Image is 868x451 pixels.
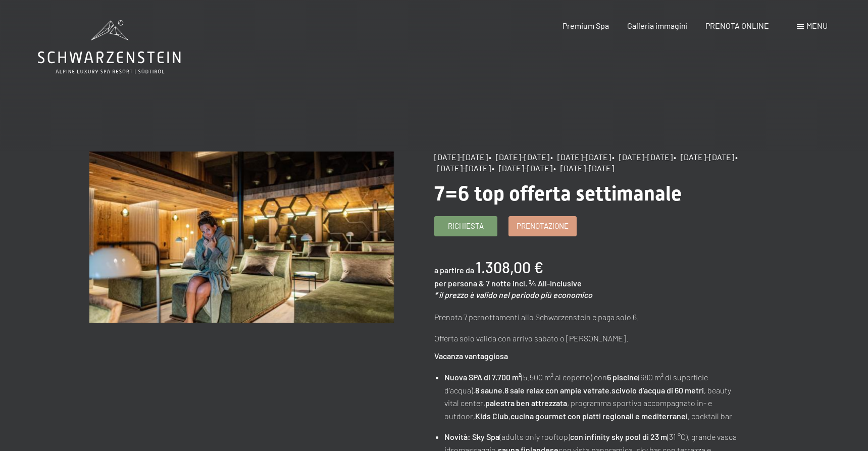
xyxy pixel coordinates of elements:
strong: Vacanza vantaggiosa [434,351,508,361]
strong: Kids Club [475,411,508,421]
strong: con infinity sky pool di 23 m [570,432,667,441]
strong: 6 piscine [607,372,638,382]
p: Offerta solo valida con arrivo sabato o [PERSON_NAME]. [434,332,739,345]
em: * il prezzo è valido nel periodo più economico [434,290,592,299]
strong: palestra ben attrezzata [485,398,567,408]
span: incl. ¾ All-Inclusive [513,278,582,288]
span: • [DATE]-[DATE] [550,152,611,162]
span: Menu [806,21,828,30]
strong: cucina gourmet con piatti regionali e mediterranei [510,411,688,421]
span: • [DATE]-[DATE] [489,152,549,162]
span: • [DATE]-[DATE] [674,152,734,162]
span: a partire da [434,265,474,275]
span: 7 notte [486,278,511,288]
a: Premium Spa [563,21,609,30]
img: 7=6 top offerta settimanale [89,152,394,323]
strong: scivolo d'acqua di 60 metri [611,385,704,395]
a: Prenotazione [509,217,576,236]
b: 1.308,00 € [476,258,543,276]
span: • [DATE]-[DATE] [612,152,673,162]
strong: 8 sale relax con ampie vetrate [504,385,609,395]
a: Galleria immagini [627,21,688,30]
strong: Novità: Sky Spa [444,432,499,441]
li: (5.500 m² al coperto) con (680 m² di superficie d'acqua), , , , beauty vital center, , programma ... [444,371,738,422]
span: 7=6 top offerta settimanale [434,182,682,206]
a: Richiesta [435,217,497,236]
strong: Nuova SPA di 7.700 m² [444,372,521,382]
strong: 8 saune [475,385,502,395]
span: per persona & [434,278,484,288]
span: [DATE]-[DATE] [434,152,488,162]
span: Prenotazione [517,221,569,231]
span: Richiesta [448,221,484,231]
a: PRENOTA ONLINE [705,21,769,30]
span: • [DATE]-[DATE] [553,163,614,173]
p: Prenota 7 pernottamenti allo Schwarzenstein e paga solo 6. [434,311,739,324]
span: • [DATE]-[DATE] [492,163,552,173]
